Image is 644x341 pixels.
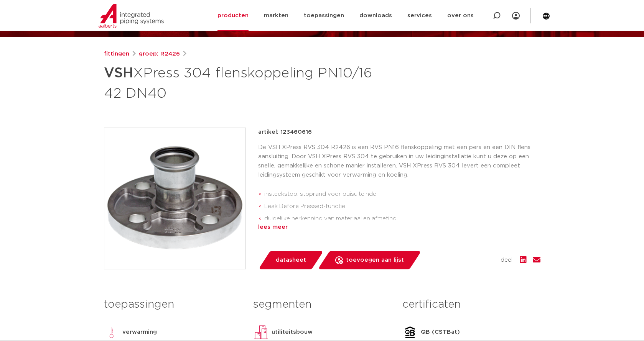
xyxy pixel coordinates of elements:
[122,328,157,337] p: verwarming
[104,66,133,80] strong: VSH
[258,223,540,232] div: lees meer
[346,254,404,266] span: toevoegen aan lijst
[104,325,119,340] img: verwarming
[258,251,323,269] a: datasheet
[104,49,129,59] a: fittingen
[402,325,418,340] img: QB (CSTBat)
[402,297,540,312] h3: certificaten
[264,200,540,213] li: Leak Before Pressed-functie
[139,49,180,59] a: groep: R2426
[104,62,392,103] h1: XPress 304 flenskoppeling PN10/16 42 DN40
[104,128,245,269] img: Product Image for VSH XPress 304 flenskoppeling PN10/16 42 DN40
[264,213,540,225] li: duidelijke herkenning van materiaal en afmeting
[253,297,391,312] h3: segmenten
[272,328,313,337] p: utiliteitsbouw
[421,328,460,337] p: QB (CSTBat)
[264,188,540,200] li: insteekstop: stoprand voor buisuiteinde
[258,128,312,137] p: artikel: 123460616
[258,143,540,180] p: De VSH XPress RVS 304 R2426 is een RVS PN16 flenskoppeling met een pers en een DIN flens aansluit...
[104,297,242,312] h3: toepassingen
[276,254,306,266] span: datasheet
[253,325,268,340] img: utiliteitsbouw
[501,256,514,265] span: deel:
